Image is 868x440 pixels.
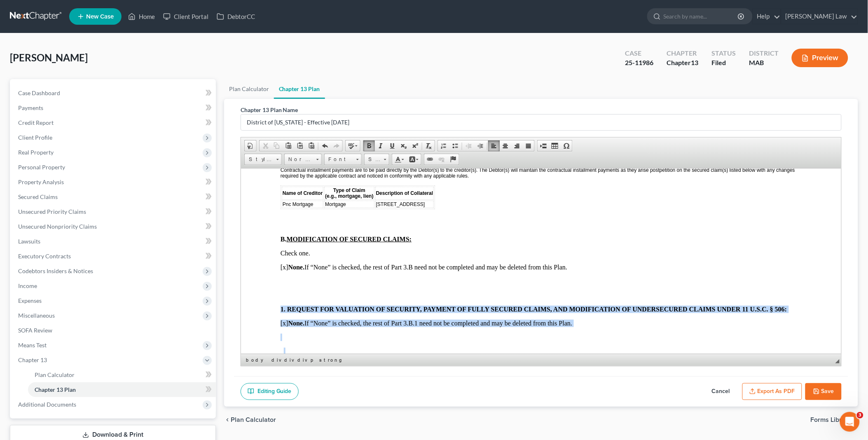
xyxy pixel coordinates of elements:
a: Spell Checker [346,140,360,151]
input: Search by name... [664,9,739,24]
span: Credit Report [18,119,54,126]
a: Size [364,154,389,165]
a: Subscript [398,140,409,151]
a: Align Left [488,140,500,151]
div: Filed [711,58,736,68]
span: Pnc Mortgage [42,33,73,39]
a: Plan Calculator [28,367,216,382]
button: Forms Library chevron_right [811,417,858,423]
a: Remove Format [423,140,435,151]
span: Type of Claim (e.g., mortgage, lien) [84,19,132,30]
a: Copy [271,140,283,151]
a: Insert Special Character [561,140,572,151]
span: Plan Calculator [35,371,75,378]
a: Underline [386,140,398,151]
div: Chapter [667,58,698,68]
span: Case Dashboard [18,89,60,96]
span: Chapter 13 [18,356,47,363]
span: Additional Documents [18,401,76,408]
a: Decrease Indent [463,140,475,151]
button: Export as PDF [742,383,802,400]
a: Lawsuits [12,234,216,249]
span: Forms Library [811,417,852,423]
span: Miscellaneous [18,312,55,319]
a: Redo [331,140,342,151]
div: Chapter [667,49,698,58]
a: Styles [244,154,282,165]
span: Size [365,154,381,165]
div: MAB [749,58,779,68]
a: p element [309,356,317,364]
a: Link [424,154,436,165]
a: strong element [318,356,343,364]
a: Anchor [447,154,459,165]
a: div element [283,356,295,364]
span: Lawsuits [18,238,40,245]
span: Mortgage [84,33,105,39]
a: Unsecured Nonpriority Claims [12,219,216,234]
span: Styles [245,154,274,165]
a: Chapter 13 Plan [28,382,216,397]
a: div element [270,356,282,364]
a: Payments [12,101,216,115]
a: Text Color [392,154,407,165]
p: Check one. [40,81,561,89]
a: Bold [363,140,375,151]
span: Personal Property [18,164,65,171]
u: MODIFICATION OF SECURED CLAIMS: [46,67,171,74]
a: Chapter 13 Plan [274,79,325,99]
a: DebtorCC [213,9,259,24]
span: Expenses [18,297,42,304]
a: Cut [260,140,271,151]
a: Unsecured Priority Claims [12,204,216,219]
span: Unsecured Priority Claims [18,208,86,215]
span: Client Profile [18,134,52,141]
a: Secured Claims [12,190,216,204]
a: Case Dashboard [12,86,216,101]
i: chevron_left [224,417,231,423]
span: Chapter 13 Plan [35,386,76,393]
div: Status [711,49,736,58]
p: [x] If “None” is checked, the rest of Part 3.B need not be completed and may be deleted from this... [40,95,561,103]
a: Executory Contracts [12,249,216,264]
span: [PERSON_NAME] [10,51,88,63]
span: Plan Calculator [231,417,276,423]
span: 13 [691,59,698,66]
a: Justify [523,140,534,151]
a: Home [124,9,159,24]
a: SOFA Review [12,323,216,338]
a: Unlink [436,154,447,165]
span: Unsecured Nonpriority Claims [18,223,97,230]
a: body element [244,356,269,364]
a: Plan Calculator [224,79,274,99]
a: Property Analysis [12,175,216,190]
a: Undo [319,140,331,151]
a: Background Color [407,154,421,165]
a: Italic [375,140,386,151]
span: Normal [285,154,314,165]
a: Document Properties [245,140,256,151]
button: Save [805,383,842,400]
span: Name of Creditor [42,22,82,28]
a: div element [296,356,309,364]
span: 3 [857,412,863,419]
a: Client Portal [159,9,213,24]
span: Secured Claims [18,193,58,200]
a: Credit Report [12,115,216,130]
a: Superscript [409,140,421,151]
iframe: Intercom live chat [840,412,860,432]
strong: None. [47,151,64,158]
span: Executory Contracts [18,253,71,260]
span: Property Analysis [18,178,64,185]
a: Help [753,9,781,24]
span: SOFA Review [18,327,52,334]
a: Font [324,154,362,165]
strong: B. [40,67,171,74]
a: Normal [284,154,322,165]
div: District [749,49,779,58]
span: Income [18,282,37,289]
span: Codebtors Insiders & Notices [18,267,93,274]
div: 25-11986 [625,58,653,68]
button: chevron_left Plan Calculator [224,417,276,423]
strong: 1. REQUEST FOR VALUATION OF SECURITY, PAYMENT OF FULLY SECURED CLAIMS, AND MODIFICATION OF UNDERS... [40,137,546,144]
